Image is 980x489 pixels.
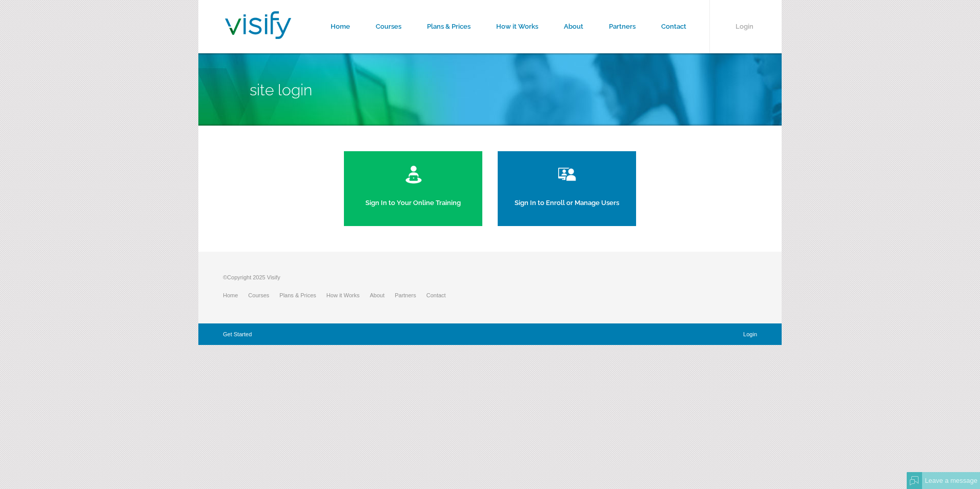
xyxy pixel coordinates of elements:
[426,292,456,298] a: Contact
[227,274,280,280] span: Copyright 2025 Visify
[223,292,248,298] a: Home
[743,331,757,337] a: Login
[279,292,326,298] a: Plans & Prices
[910,476,919,485] img: Offline
[395,292,426,298] a: Partners
[248,292,279,298] a: Courses
[922,472,980,489] div: Leave a message
[223,272,456,288] p: ©
[404,164,422,185] img: training
[344,151,482,226] a: Sign In to Your Online Training
[223,331,252,337] a: Get Started
[498,151,636,226] a: Sign In to Enroll or Manage Users
[556,164,579,185] img: manage users
[250,81,312,99] span: Site Login
[370,292,395,298] a: About
[326,292,370,298] a: How it Works
[225,11,291,39] img: Visify Training
[225,27,291,42] a: Visify Training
